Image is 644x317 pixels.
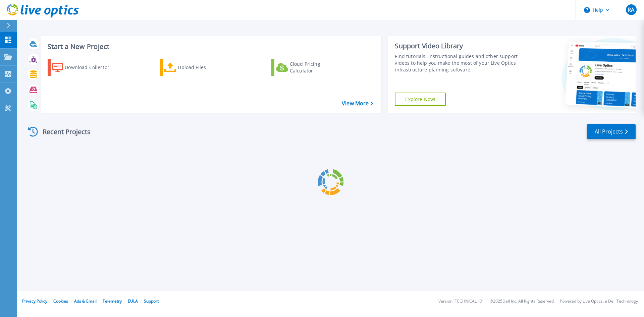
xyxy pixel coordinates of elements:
div: Find tutorials, instructional guides and other support videos to help you make the most of your L... [395,53,521,73]
a: Explore Now! [395,93,446,106]
a: Privacy Policy [22,298,47,304]
div: Support Video Library [395,42,521,50]
h3: Start a New Project [48,43,373,50]
div: Recent Projects [26,123,100,140]
a: Download Collector [48,59,122,76]
a: View More [342,100,373,107]
a: All Projects [587,124,636,139]
div: Upload Files [178,61,231,74]
li: Version: [TECHNICAL_ID] [438,299,484,304]
a: Cookies [53,298,68,304]
li: © 2025 Dell Inc. All Rights Reserved [490,299,554,304]
a: Cloud Pricing Calculator [271,59,346,76]
a: Telemetry [103,298,122,304]
span: RA [628,7,634,12]
a: Support [144,298,159,304]
li: Powered by Live Optics, a Dell Technology [560,299,638,304]
a: EULA [128,298,138,304]
a: Upload Files [160,59,234,76]
div: Cloud Pricing Calculator [290,61,343,74]
a: Ads & Email [74,298,97,304]
div: Download Collector [65,61,118,74]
